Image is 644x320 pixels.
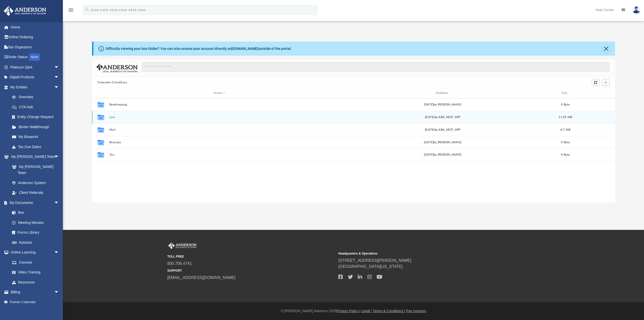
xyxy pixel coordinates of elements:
div: [DATE] by [PERSON_NAME] [332,102,553,107]
img: User Pic [633,6,640,14]
div: [DATE] by ABA_NEST_APP [332,128,553,132]
button: Viewable-ClientDocs [97,80,127,85]
a: Events Calendar [4,297,67,307]
i: search [84,7,90,12]
a: Tax Organizers [4,42,67,52]
small: TOLL FREE [167,254,335,259]
span: arrow_drop_down [54,62,64,73]
img: Anderson Advisors Platinum Portal [167,242,197,249]
a: CTA Hub [7,102,67,112]
span: 0 Byte [561,103,570,106]
button: Mail [109,128,330,131]
span: arrow_drop_down [54,198,64,208]
a: [DOMAIN_NAME] [231,47,258,51]
a: My Documentsarrow_drop_down [4,198,64,208]
a: Courses [7,257,64,267]
a: Binder Walkthrough [7,122,67,132]
a: Platinum Q&Aarrow_drop_down [4,62,67,72]
a: [EMAIL_ADDRESS][DOMAIN_NAME] [167,275,235,280]
span: arrow_drop_down [54,287,64,298]
div: grid [92,98,615,203]
a: Resources [7,277,64,287]
a: Legal | [361,309,372,313]
input: Search files and folders [142,62,609,72]
span: arrow_drop_down [54,247,64,258]
div: id [578,91,613,95]
a: Client Referrals [7,188,64,198]
span: 8.7 MB [560,128,570,131]
a: My [PERSON_NAME] Teamarrow_drop_down [4,152,64,162]
span: 11.05 MB [558,116,572,119]
a: Privacy Policy | [337,309,360,313]
div: Difficulty viewing your box folder? You can also access your account directly on outside of the p... [106,46,292,51]
button: Tax [109,153,330,156]
span: arrow_drop_down [54,82,64,92]
a: Online Ordering [4,32,67,42]
a: [GEOGRAPHIC_DATA][US_STATE] [338,264,403,269]
a: Tax Due Dates [7,142,67,152]
a: Meeting Minutes [7,218,64,228]
button: Law [109,116,330,119]
div: [DATE] by [PERSON_NAME] [332,140,553,145]
i: menu [68,7,74,13]
a: 800.706.4741 [167,261,192,266]
a: Order StatusNEW [4,52,67,62]
span: arrow_drop_down [54,72,64,83]
a: Overview [7,92,67,102]
a: Box [7,208,62,218]
a: My Blueprint [7,132,64,142]
a: Home [4,22,67,32]
span: 0 Byte [561,153,570,156]
button: Switch to Grid View [592,79,599,86]
span: arrow_drop_down [54,152,64,162]
a: Online Learningarrow_drop_down [4,247,64,258]
a: Video Training [7,267,62,277]
a: My [PERSON_NAME] Team [7,162,62,178]
div: Name [109,91,330,95]
div: NEW [29,53,40,61]
img: Anderson Advisors Platinum Portal [2,6,48,16]
a: Anderson System [7,178,64,188]
small: Headquarters & Operations [338,251,506,256]
a: Pay Invoices [406,309,426,313]
button: Receipts [109,141,330,144]
a: My Entitiesarrow_drop_down [4,82,67,92]
a: [STREET_ADDRESS][PERSON_NAME] [338,258,411,263]
div: Modified [332,91,553,95]
div: © [PERSON_NAME] Advisors 2025 [63,308,644,314]
div: [DATE] by ABA_NEST_APP [332,115,553,120]
a: menu [68,10,74,13]
button: Close [603,45,610,52]
a: Entity Change Request [7,112,67,122]
a: Digital Productsarrow_drop_down [4,72,67,82]
a: Billingarrow_drop_down [4,287,67,297]
button: Bookkeeping [109,103,330,106]
small: SUPPORT [167,268,335,273]
a: Forms Library [7,228,62,238]
a: Terms & Conditions | [373,309,405,313]
span: 0 Byte [561,141,570,144]
button: Add [602,79,610,86]
a: Notarize [7,237,64,247]
div: Size [555,91,575,95]
div: [DATE] by [PERSON_NAME] [332,153,553,157]
div: id [94,91,107,95]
